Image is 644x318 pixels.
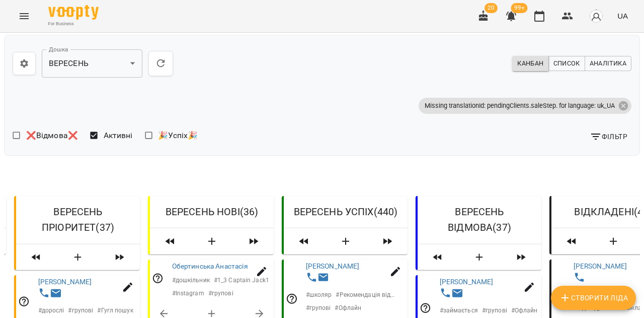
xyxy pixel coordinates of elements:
[18,296,30,308] svg: Відповідальний співробітник не заданий
[208,289,233,298] p: # групові
[482,306,507,315] p: # групові
[288,233,320,251] span: Пересунути лідів з колонки
[419,98,631,114] div: Missing translationId: pendingClients.saleStep. for language: uk_UA
[589,9,603,23] img: avatar_s.png
[214,276,269,285] p: # 1_3 Captain Jack1
[104,248,136,267] span: Пересунути лідів з колонки
[172,289,204,298] p: # Instagram
[420,302,432,314] svg: Відповідальний співробітник не заданий
[292,204,399,220] h6: ВЕРЕСЕНЬ УСПІХ ( 440 )
[38,278,92,286] a: [PERSON_NAME]
[38,306,64,315] p: # дорослі
[158,204,266,220] h6: ВЕРЕСЕНЬ НОВІ ( 36 )
[553,58,580,69] span: Список
[336,290,396,299] p: # Рекомендація від друзів знайомих тощо
[440,278,494,286] a: [PERSON_NAME]
[517,58,543,69] span: Канбан
[306,290,332,299] p: # школяр
[592,233,635,251] button: Створити Ліда
[48,5,99,20] img: Voopty Logo
[20,248,52,267] span: Пересунути лідів з колонки
[335,303,361,312] p: # Офлайн
[511,3,528,13] span: 99+
[585,56,631,71] button: Аналітика
[42,49,142,78] div: ВЕРЕСЕНЬ
[306,262,360,270] a: [PERSON_NAME]
[440,306,478,315] p: # займається
[154,233,186,251] span: Пересунути лідів з колонки
[617,11,628,21] span: UA
[511,306,538,315] p: # Офлайн
[426,204,533,236] h6: ВЕРЕСЕНЬ ВІДМОВА ( 37 )
[590,131,627,143] span: Фільтр
[56,248,100,267] button: Створити Ліда
[172,262,248,270] a: Обертинська Анастасія
[548,56,585,71] button: Список
[559,292,628,304] span: Створити Ліда
[306,303,331,312] p: # групові
[485,3,498,13] span: 20
[590,58,626,69] span: Аналітика
[613,7,632,25] button: UA
[172,276,210,285] p: # дошкільник
[152,273,164,285] svg: Відповідальний співробітник не заданий
[68,306,93,315] p: # групові
[324,233,367,251] button: Створити Ліда
[371,233,404,251] span: Пересунути лідів з колонки
[104,130,133,142] span: Активні
[158,130,198,142] span: 🎉Успіх🎉
[48,21,99,27] span: For Business
[97,306,133,315] p: # Гугл пошук
[419,101,621,110] span: Missing translationId: pendingClients.saleStep. for language: uk_UA
[26,130,78,142] span: ❌Відмова❌
[286,293,298,305] svg: Відповідальний співробітник не заданий
[555,233,588,251] span: Пересунути лідів з колонки
[551,286,636,310] button: Створити Ліда
[24,204,132,236] h6: ВЕРЕСЕНЬ ПРІОРИТЕТ ( 37 )
[574,262,627,270] a: [PERSON_NAME]
[512,56,548,71] button: Канбан
[12,4,36,28] button: Menu
[586,128,631,146] button: Фільтр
